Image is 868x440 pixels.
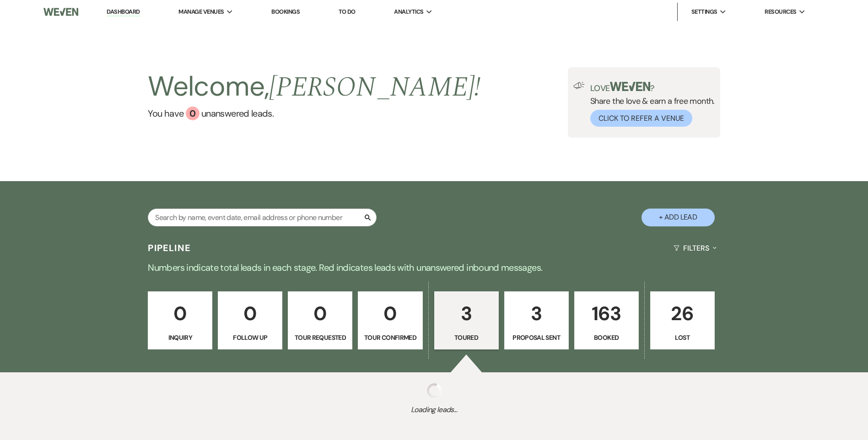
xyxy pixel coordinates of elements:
[148,209,377,226] input: Search by name, event date, email address or phone number
[339,8,356,16] a: To Do
[294,333,346,343] p: Tour Requested
[580,298,633,329] p: 163
[394,7,423,16] span: Analytics
[294,298,346,329] p: 0
[271,8,300,16] a: Bookings
[765,7,796,16] span: Resources
[358,291,422,350] a: 0Tour Confirmed
[670,236,720,260] button: Filters
[269,66,480,108] span: [PERSON_NAME] !
[224,298,276,329] p: 0
[364,333,416,343] p: Tour Confirmed
[364,298,416,329] p: 0
[650,291,715,350] a: 26Lost
[510,298,563,329] p: 3
[510,333,563,343] p: Proposal Sent
[107,8,140,16] a: Dashboard
[154,298,206,329] p: 0
[573,82,585,89] img: loud-speaker-illustration.svg
[427,383,442,398] img: loading spinner
[610,82,651,91] img: weven-logo-green.svg
[574,291,639,350] a: 163Booked
[656,333,709,343] p: Lost
[218,291,282,350] a: 0Follow Up
[148,291,212,350] a: 0Inquiry
[691,7,717,16] span: Settings
[656,298,709,329] p: 26
[224,333,276,343] p: Follow Up
[434,291,499,350] a: 3Toured
[154,333,206,343] p: Inquiry
[440,298,493,329] p: 3
[580,333,633,343] p: Booked
[440,333,493,343] p: Toured
[590,82,715,92] p: Love ?
[186,107,199,120] div: 0
[288,291,352,350] a: 0Tour Requested
[43,2,78,21] img: Weven Logo
[504,291,569,350] a: 3Proposal Sent
[105,260,764,275] p: Numbers indicate total leads in each stage. Red indicates leads with unanswered inbound messages.
[148,67,480,107] h2: Welcome,
[148,241,191,254] h3: Pipeline
[178,7,224,16] span: Manage Venues
[148,107,480,120] a: You have 0 unanswered leads.
[642,209,715,226] button: + Add Lead
[43,404,825,415] span: Loading leads...
[590,110,692,127] button: Click to Refer a Venue
[585,82,715,127] div: Share the love & earn a free month.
